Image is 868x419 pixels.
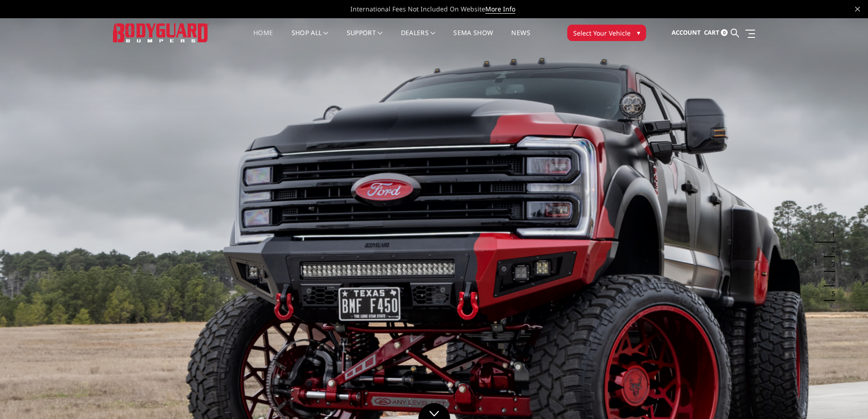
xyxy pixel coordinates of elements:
[704,28,719,36] span: Cart
[401,30,436,47] a: Dealers
[672,21,701,45] a: Account
[453,30,493,47] a: SEMA Show
[573,28,631,38] span: Select Your Vehicle
[485,5,515,14] a: More Info
[253,30,273,47] a: Home
[511,30,530,47] a: News
[826,272,835,286] button: 4 of 5
[721,29,728,36] span: 0
[826,243,835,257] button: 2 of 5
[567,25,646,41] button: Select Your Vehicle
[113,23,209,42] img: BODYGUARD BUMPERS
[826,228,835,243] button: 1 of 5
[826,257,835,272] button: 3 of 5
[292,30,329,47] a: shop all
[347,30,383,47] a: Support
[418,403,450,419] a: Click to Down
[672,28,701,36] span: Account
[826,286,835,301] button: 5 of 5
[637,28,640,37] span: ▾
[704,21,728,45] a: Cart 0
